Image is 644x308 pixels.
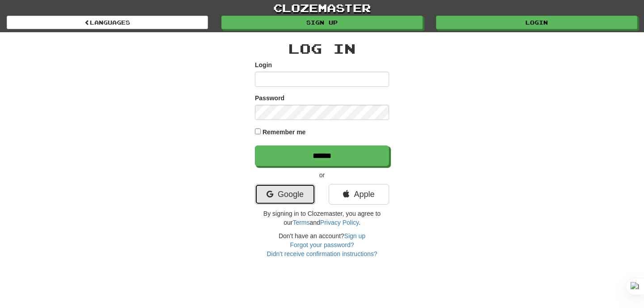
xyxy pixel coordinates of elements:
a: Apple [329,184,389,205]
a: Sign up [221,16,423,29]
label: Password [255,94,284,103]
a: Didn't receive confirmation instructions? [267,250,377,257]
a: Languages [7,16,208,29]
a: Sign up [344,232,365,240]
label: Remember me [263,128,306,137]
h2: Log In [255,41,389,56]
a: Terms [292,219,309,226]
a: Login [436,16,637,29]
a: Forgot your password? [290,241,354,248]
a: Google [255,184,315,205]
label: Login [255,60,272,69]
p: By signing in to Clozemaster, you agree to our and . [255,209,389,227]
a: Privacy Policy [320,219,359,226]
p: or [255,171,389,180]
div: Don't have an account? [255,231,389,258]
